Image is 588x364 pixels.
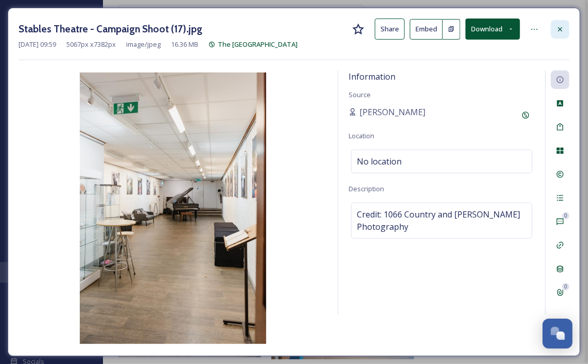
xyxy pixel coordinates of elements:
span: 5067 px x 7382 px [66,40,116,49]
h3: Stables Theatre - Campaign Shoot (17).jpg [19,22,202,37]
span: [DATE] 09:59 [19,40,56,49]
button: Embed [410,19,443,40]
img: 80132d0a-0ae5-42ac-86f5-b3a4ad142702.jpg [19,72,327,344]
span: image/jpeg [126,40,161,49]
span: The [GEOGRAPHIC_DATA] [218,40,298,49]
button: Download [465,19,520,40]
span: Description [349,184,384,193]
span: No location [357,155,402,168]
span: Source [349,90,371,99]
span: Location [349,131,374,140]
button: Share [375,19,405,40]
div: 0 [562,212,569,220]
span: [PERSON_NAME] [359,106,425,118]
span: Credit: 1066 Country and [PERSON_NAME] Photography [357,208,527,233]
button: Open Chat [543,319,573,349]
span: Information [349,71,395,82]
div: 0 [562,283,569,290]
span: 16.36 MB [171,40,198,49]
